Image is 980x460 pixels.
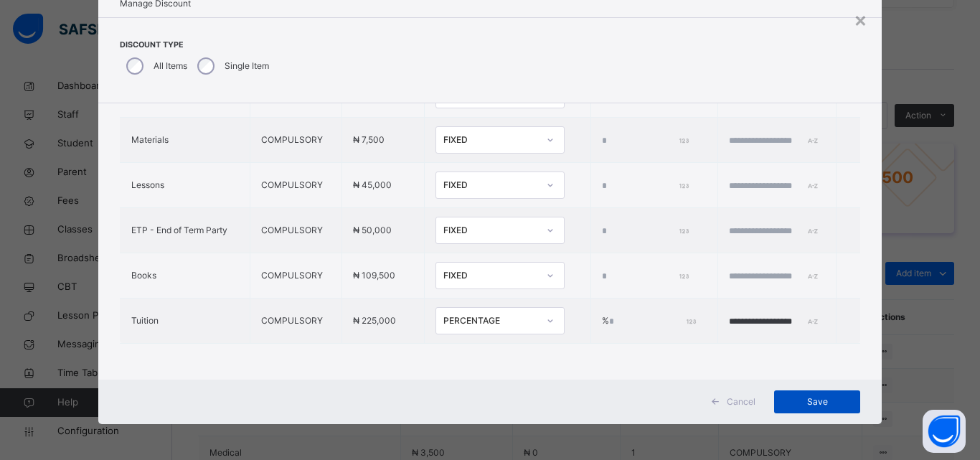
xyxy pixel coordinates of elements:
[443,269,538,282] div: FIXED
[120,118,250,163] td: Materials
[250,118,341,163] td: COMPULSORY
[727,395,755,408] span: Cancel
[443,179,538,192] div: FIXED
[353,270,395,281] span: ₦ 109,500
[120,208,250,253] td: ETP - End of Term Party
[120,253,250,299] td: Books
[225,60,269,72] label: Single Item
[443,224,538,237] div: FIXED
[120,299,250,344] td: Tuition
[353,315,396,326] span: ₦ 225,000
[443,133,538,146] div: FIXED
[854,4,867,34] div: ×
[590,299,717,344] td: %
[120,39,273,51] span: Discount Type
[250,253,341,299] td: COMPULSORY
[353,225,392,235] span: ₦ 50,000
[785,395,849,408] span: Save
[353,134,385,145] span: ₦ 7,500
[923,410,966,453] button: Open asap
[443,314,538,327] div: PERCENTAGE
[250,208,341,253] td: COMPULSORY
[120,163,250,208] td: Lessons
[250,299,341,344] td: COMPULSORY
[353,179,392,190] span: ₦ 45,000
[250,163,341,208] td: COMPULSORY
[154,60,187,72] label: All Items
